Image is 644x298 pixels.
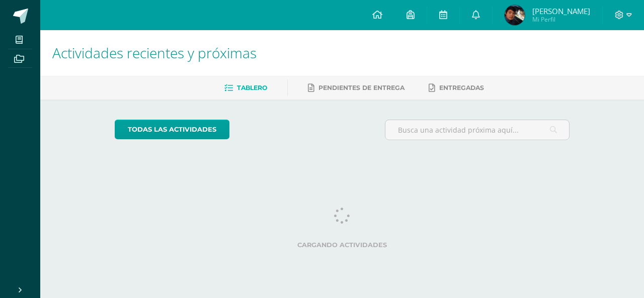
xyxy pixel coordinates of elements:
a: todas las Actividades [115,120,229,139]
a: Entregadas [429,80,484,96]
label: Cargando actividades [115,241,570,249]
input: Busca una actividad próxima aquí... [385,120,570,140]
span: Mi Perfil [532,15,590,24]
a: Tablero [224,80,267,96]
span: Pendientes de entrega [318,84,405,91]
span: Actividades recientes y próximas [52,43,257,62]
img: 7d90ce9fecc05e4bf0bae787e936f821.png [505,5,525,25]
span: Tablero [237,84,267,91]
a: Pendientes de entrega [308,80,405,96]
span: [PERSON_NAME] [532,6,590,16]
span: Entregadas [439,84,484,91]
